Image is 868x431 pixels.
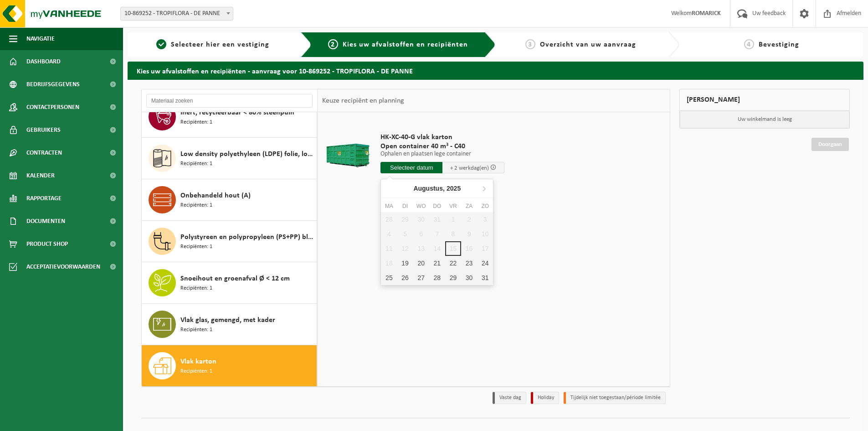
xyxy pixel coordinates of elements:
[744,39,754,49] span: 4
[180,118,212,127] span: Recipiënten: 1
[180,149,314,160] span: Low density polyethyleen (LDPE) folie, los, naturel
[477,202,493,211] div: zo
[180,243,212,251] span: Recipiënten: 1
[156,39,166,49] span: 1
[142,304,317,345] button: Vlak glas, gemengd, met kader Recipiënten: 1
[397,256,413,270] div: 19
[26,119,61,141] span: Gebruikers
[26,73,80,96] span: Bedrijfsgegevens
[429,256,445,270] div: 21
[180,284,212,293] span: Recipiënten: 1
[142,96,317,138] button: Inert, recycleerbaar < 80% steenpuin Recipiënten: 1
[180,315,275,326] span: Vlak glas, gemengd, met kader
[413,256,429,270] div: 20
[381,270,397,285] div: 25
[26,187,62,210] span: Rapportage
[461,202,477,211] div: za
[146,94,313,108] input: Materiaal zoeken
[445,270,461,285] div: 29
[692,10,721,17] strong: ROMARICK
[445,202,461,211] div: vr
[328,39,338,49] span: 2
[680,111,849,128] p: Uw winkelmand is leeg
[759,41,799,48] span: Bevestiging
[447,185,461,192] i: 2025
[413,202,429,211] div: wo
[564,392,666,404] li: Tijdelijk niet toegestaan/période limitée
[26,164,55,187] span: Kalender
[410,181,464,196] div: Augustus,
[450,165,489,171] span: + 2 werkdag(en)
[413,270,429,285] div: 27
[26,255,100,278] span: Acceptatievoorwaarden
[525,39,535,49] span: 3
[180,367,212,376] span: Recipiënten: 1
[26,210,65,233] span: Documenten
[142,221,317,262] button: Polystyreen en polypropyleen (PS+PP) bloempotten en plantentrays gemengd Recipiënten: 1
[540,41,636,48] span: Overzicht van uw aanvraag
[132,39,293,50] a: 1Selecteer hier een vestiging
[381,202,397,211] div: ma
[812,138,849,151] a: Doorgaan
[445,256,461,270] div: 22
[26,96,79,119] span: Contactpersonen
[26,233,68,255] span: Product Shop
[142,262,317,304] button: Snoeihout en groenafval Ø < 12 cm Recipiënten: 1
[180,356,216,367] span: Vlak karton
[142,179,317,221] button: Onbehandeld hout (A) Recipiënten: 1
[380,162,442,173] input: Selecteer datum
[142,345,317,386] button: Vlak karton Recipiënten: 1
[397,202,413,211] div: di
[461,270,477,285] div: 30
[477,270,493,285] div: 31
[26,141,62,164] span: Contracten
[380,151,504,157] p: Ophalen en plaatsen lege container
[128,62,863,79] h2: Kies uw afvalstoffen en recipiënten - aanvraag voor 10-869252 - TROPIFLORA - DE PANNE
[180,107,294,118] span: Inert, recycleerbaar < 80% steenpuin
[531,392,559,404] li: Holiday
[493,392,526,404] li: Vaste dag
[343,41,468,48] span: Kies uw afvalstoffen en recipiënten
[679,89,850,111] div: [PERSON_NAME]
[26,50,61,73] span: Dashboard
[318,89,409,112] div: Keuze recipiënt en planning
[180,190,251,201] span: Onbehandeld hout (A)
[180,326,212,334] span: Recipiënten: 1
[429,202,445,211] div: do
[180,201,212,210] span: Recipiënten: 1
[429,270,445,285] div: 28
[397,270,413,285] div: 26
[477,256,493,270] div: 24
[171,41,269,48] span: Selecteer hier een vestiging
[180,160,212,168] span: Recipiënten: 1
[461,256,477,270] div: 23
[26,27,55,50] span: Navigatie
[180,232,314,243] span: Polystyreen en polypropyleen (PS+PP) bloempotten en plantentrays gemengd
[380,142,504,151] span: Open container 40 m³ - C40
[121,7,233,20] span: 10-869252 - TROPIFLORA - DE PANNE
[180,273,290,284] span: Snoeihout en groenafval Ø < 12 cm
[380,133,504,142] span: HK-XC-40-G vlak karton
[142,138,317,179] button: Low density polyethyleen (LDPE) folie, los, naturel Recipiënten: 1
